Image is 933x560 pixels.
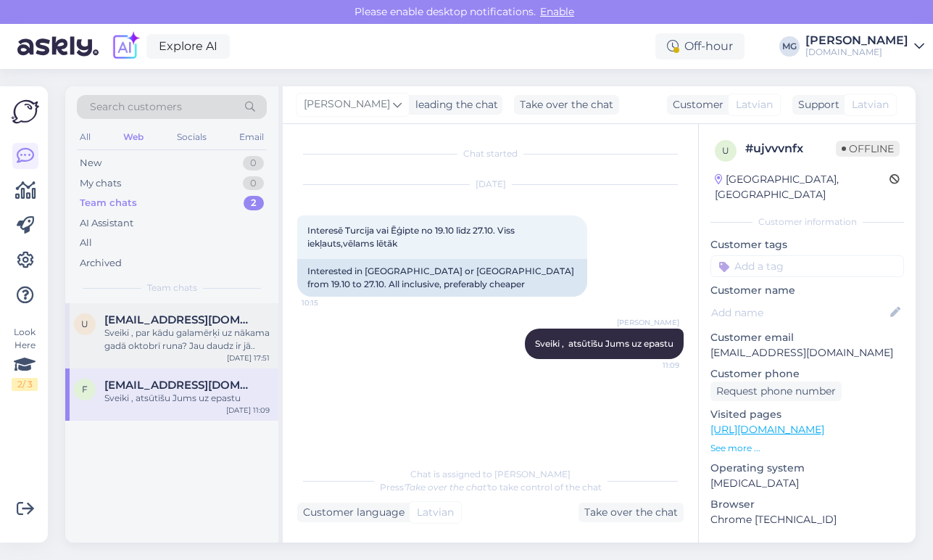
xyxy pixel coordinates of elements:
[243,156,264,170] div: 0
[745,140,836,157] div: # ujvvvnfx
[104,379,255,392] span: frembergsmartins@gmail.com
[80,216,133,231] div: AI Assistant
[104,313,255,326] span: u_guntina@inbox.lv
[667,97,723,112] div: Customer
[80,176,121,191] div: My chats
[82,384,88,395] span: f
[417,505,454,520] span: Latvian
[514,95,619,115] div: Take over the chat
[617,317,679,328] span: [PERSON_NAME]
[226,405,270,416] div: [DATE] 11:09
[579,503,684,522] div: Take over the chat
[410,97,498,112] div: leading the chat
[104,392,270,405] div: Sveiki , atsūtīšu Jums uz epastu
[710,283,904,298] p: Customer name
[710,542,904,555] div: Extra
[535,338,673,349] span: Sveiki , atsūtīšu Jums uz epastu
[710,407,904,422] p: Visited pages
[236,128,267,147] div: Email
[80,256,122,271] div: Archived
[297,259,587,297] div: Interested in [GEOGRAPHIC_DATA] or [GEOGRAPHIC_DATA] from 19.10 to 27.10. All inclusive, preferab...
[710,255,904,277] input: Add a tag
[625,360,679,371] span: 11:09
[227,353,270,363] div: [DATE] 17:51
[297,178,684,191] div: [DATE]
[710,442,904,455] p: See more ...
[12,98,39,125] img: Askly Logo
[805,46,908,58] div: [DOMAIN_NAME]
[297,147,684,160] div: Chat started
[852,97,889,112] span: Latvian
[307,225,517,249] span: Interesē Turcija vai Ēģipte no 19.10 līdz 27.10. Viss iekļauts,vēlams lētāk
[710,366,904,382] p: Customer phone
[722,145,729,156] span: u
[243,176,264,191] div: 0
[120,128,146,147] div: Web
[710,237,904,252] p: Customer tags
[710,382,842,401] div: Request phone number
[710,512,904,527] p: Chrome [TECHNICAL_ID]
[302,297,356,308] span: 10:15
[90,99,182,115] span: Search customers
[710,497,904,512] p: Browser
[805,35,924,58] a: [PERSON_NAME][DOMAIN_NAME]
[104,326,270,353] div: Sveiki , par kādu galamērķi uz nākama gadā oktobrī runa? Jau daudz ir jā..
[410,469,571,479] span: Chat is assigned to [PERSON_NAME]
[244,196,264,210] div: 2
[110,31,141,62] img: explore-ai
[711,305,887,321] input: Add name
[736,97,773,112] span: Latvian
[404,482,488,493] i: 'Take over the chat'
[380,482,602,493] span: Press to take control of the chat
[710,423,824,436] a: [URL][DOMAIN_NAME]
[779,36,800,57] div: MG
[710,461,904,476] p: Operating system
[710,345,904,361] p: [EMAIL_ADDRESS][DOMAIN_NAME]
[81,318,88,329] span: u
[655,33,745,59] div: Off-hour
[536,5,579,18] span: Enable
[147,281,197,295] span: Team chats
[710,215,904,228] div: Customer information
[297,505,405,520] div: Customer language
[12,378,38,391] div: 2 / 3
[304,96,390,112] span: [PERSON_NAME]
[710,476,904,491] p: [MEDICAL_DATA]
[792,97,839,112] div: Support
[715,172,890,202] div: [GEOGRAPHIC_DATA], [GEOGRAPHIC_DATA]
[80,196,137,210] div: Team chats
[174,128,210,147] div: Socials
[12,326,38,391] div: Look Here
[836,141,900,157] span: Offline
[77,128,94,147] div: All
[80,236,92,250] div: All
[146,34,230,59] a: Explore AI
[805,35,908,46] div: [PERSON_NAME]
[80,156,101,170] div: New
[710,330,904,345] p: Customer email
